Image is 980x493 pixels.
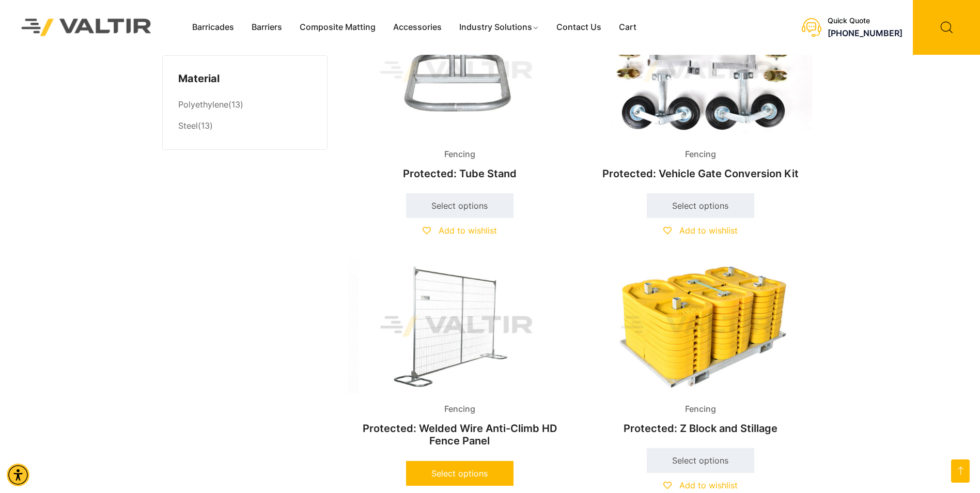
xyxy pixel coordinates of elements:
[7,464,29,486] div: Accessibility Menu
[439,225,497,236] span: Add to wishlist
[8,5,165,50] img: Valtir Rentals
[450,20,548,35] a: Industry Solutions
[178,116,312,134] li: (13)
[679,225,738,236] span: Add to wishlist
[951,459,970,483] a: Open this option
[423,225,497,236] a: Add to wishlist
[348,417,571,452] h2: Protected: Welded Wire Anti-Climb HD Fence Panel
[589,259,812,393] img: Fencing
[647,448,754,473] a: Select options for “Z Block and Stillage”
[406,193,514,218] a: Select options for “Tube Stand”
[589,259,812,440] a: FencingProtected: Z Block and Stillage
[183,20,243,35] a: Barricades
[384,20,450,35] a: Accessories
[677,147,724,162] span: Fencing
[828,17,903,25] div: Quick Quote
[679,480,738,490] span: Add to wishlist
[610,20,645,35] a: Cart
[663,480,738,490] a: Add to wishlist
[178,95,312,116] li: (13)
[348,259,571,393] img: Fencing
[178,120,198,131] a: Steel
[348,259,571,452] a: FencingProtected: Welded Wire Anti-Climb HD Fence Panel
[647,193,754,218] a: Select options for “Vehicle Gate Conversion Kit”
[348,5,571,138] img: Fencing
[828,28,903,38] a: call (888) 496-3625
[178,99,228,110] a: Polyethylene
[178,71,312,87] h4: Material
[243,20,291,35] a: Barriers
[589,5,812,185] a: FencingProtected: Vehicle Gate Conversion Kit
[589,417,812,440] h2: Protected: Z Block and Stillage
[437,402,483,417] span: Fencing
[348,5,571,185] a: FencingProtected: Tube Stand
[589,162,812,185] h2: Protected: Vehicle Gate Conversion Kit
[406,461,514,486] a: Select options for “Welded Wire Anti-Climb HD Fence Panel”
[663,225,738,236] a: Add to wishlist
[291,20,384,35] a: Composite Matting
[589,5,812,138] img: Fencing
[677,402,724,417] span: Fencing
[437,147,483,162] span: Fencing
[348,162,571,185] h2: Protected: Tube Stand
[548,20,610,35] a: Contact Us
